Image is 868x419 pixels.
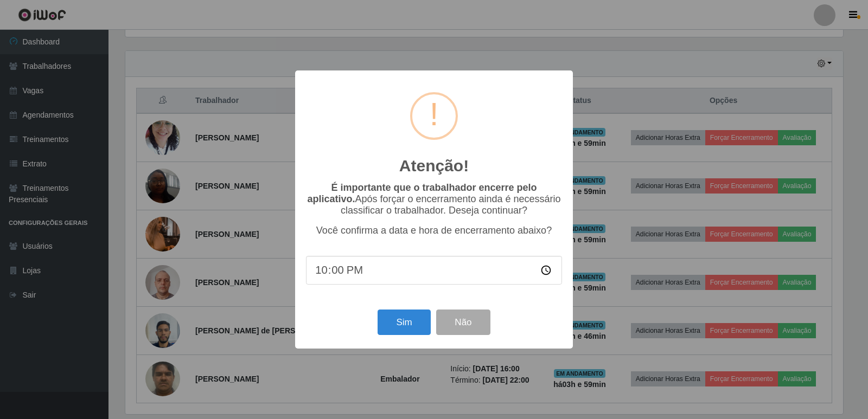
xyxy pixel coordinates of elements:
button: Sim [378,310,430,335]
h2: Atenção! [399,156,469,176]
p: Você confirma a data e hora de encerramento abaixo? [306,225,562,236]
button: Não [436,310,490,335]
p: Após forçar o encerramento ainda é necessário classificar o trabalhador. Deseja continuar? [306,182,562,216]
b: É importante que o trabalhador encerre pelo aplicativo. [307,182,537,204]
